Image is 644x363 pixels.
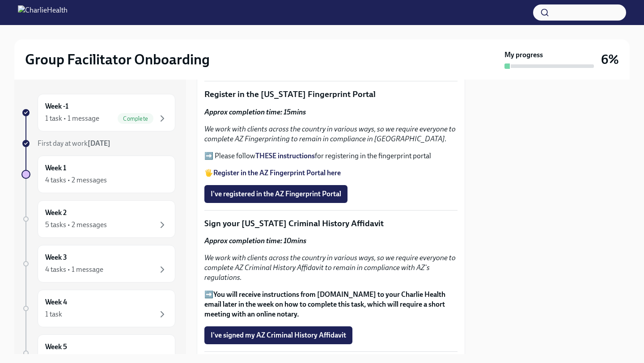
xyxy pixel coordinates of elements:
p: Register in the [US_STATE] Fingerprint Portal [204,89,458,100]
a: Week -11 task • 1 messageComplete [21,94,175,131]
div: 4 tasks • 2 messages [45,175,107,185]
h3: 6% [601,51,619,68]
strong: [DATE] [88,139,110,148]
h6: Week 3 [45,253,67,262]
span: I've signed my AZ Criminal History Affidavit [211,331,346,340]
a: Week 41 task [21,290,175,327]
div: 5 tasks • 2 messages [45,220,107,230]
h6: Week -1 [45,101,68,111]
a: First day at work[DATE] [21,139,175,148]
em: We work with clients across the country in various ways, so we require everyone to complete AZ Fi... [204,125,456,143]
h6: Week 4 [45,297,67,307]
span: First day at work [38,139,110,148]
img: CharlieHealth [18,5,68,20]
span: I've registered in the AZ Fingerprint Portal [211,190,341,198]
strong: Approx completion time: 10mins [204,236,306,245]
strong: Approx completion time: 15mins [204,108,306,116]
p: ➡️ [204,290,458,319]
button: I've registered in the AZ Fingerprint Portal [204,185,347,203]
div: 1 task [45,309,62,319]
span: Complete [118,115,153,122]
h6: Week 2 [45,208,67,218]
h6: Week 1 [45,163,66,173]
p: ➡️ Please follow for registering in the fingerprint portal [204,151,458,161]
a: Week 25 tasks • 2 messages [21,200,175,238]
div: 4 tasks • 1 message [45,265,103,274]
a: THESE instructions [255,152,315,160]
h2: Group Facilitator Onboarding [25,51,210,68]
button: I've signed my AZ Criminal History Affidavit [204,326,352,344]
a: Week 34 tasks • 1 message [21,245,175,283]
p: 🖐️ [204,168,458,178]
em: We work with clients across the country in various ways, so we require everyone to complete AZ Cr... [204,253,456,282]
a: Register in the AZ Fingerprint Portal here [213,169,341,177]
h6: Week 5 [45,342,67,352]
p: Sign your [US_STATE] Criminal History Affidavit [204,218,458,229]
a: Week 14 tasks • 2 messages [21,156,175,193]
div: 1 task • 1 message [45,114,99,123]
strong: My progress [504,50,543,60]
strong: You will receive instructions from [DOMAIN_NAME] to your Charlie Health email later in the week o... [204,290,445,318]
